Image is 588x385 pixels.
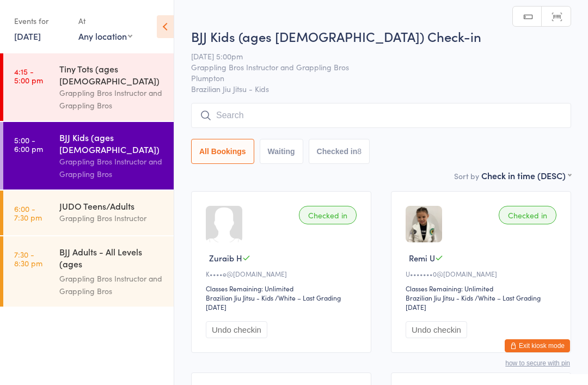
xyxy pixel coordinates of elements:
[14,250,42,267] time: 7:30 - 8:30 pm
[14,136,43,153] time: 5:00 - 6:00 pm
[14,67,43,84] time: 4:15 - 5:00 pm
[191,27,571,45] h2: BJJ Kids (ages [DEMOGRAPHIC_DATA]) Check-in
[14,30,41,42] a: [DATE]
[299,206,357,224] div: Checked in
[59,63,164,87] div: Tiny Tots (ages [DEMOGRAPHIC_DATA])
[3,53,174,121] a: 4:15 -5:00 pmTiny Tots (ages [DEMOGRAPHIC_DATA])Grappling Bros Instructor and Grappling Bros
[499,206,556,224] div: Checked in
[59,212,164,224] div: Grappling Bros Instructor
[206,321,267,338] button: Undo checkin
[454,170,479,181] label: Sort by
[209,252,242,264] span: Zuraib H
[191,103,571,128] input: Search
[191,72,554,83] span: Plumpton
[406,321,467,338] button: Undo checkin
[309,139,370,164] button: Checked in8
[59,200,164,212] div: JUDO Teens/Adults
[191,51,554,62] span: [DATE] 5:00pm
[206,293,273,302] div: Brazilian Jiu Jitsu - Kids
[505,339,570,352] button: Exit kiosk mode
[191,83,571,94] span: Brazilian Jiu Jitsu - Kids
[357,147,362,156] div: 8
[481,169,571,181] div: Check in time (DESC)
[14,204,42,222] time: 6:00 - 7:30 pm
[191,139,254,164] button: All Bookings
[406,206,442,242] img: image1717585001.png
[409,252,435,264] span: Remi U
[3,236,174,307] a: 7:30 -8:30 pmBJJ Adults - All Levels (ages [DEMOGRAPHIC_DATA]+)Grappling Bros Instructor and Grap...
[406,269,560,278] div: U•••••••0@[DOMAIN_NAME]
[78,30,132,42] div: Any location
[206,284,360,293] div: Classes Remaining: Unlimited
[59,246,164,272] div: BJJ Adults - All Levels (ages [DEMOGRAPHIC_DATA]+)
[78,12,132,30] div: At
[59,131,164,155] div: BJJ Kids (ages [DEMOGRAPHIC_DATA])
[206,269,360,278] div: K••••e@[DOMAIN_NAME]
[260,139,303,164] button: Waiting
[3,122,174,190] a: 5:00 -6:00 pmBJJ Kids (ages [DEMOGRAPHIC_DATA])Grappling Bros Instructor and Grappling Bros
[406,293,473,302] div: Brazilian Jiu Jitsu - Kids
[59,272,164,297] div: Grappling Bros Instructor and Grappling Bros
[59,87,164,112] div: Grappling Bros Instructor and Grappling Bros
[3,191,174,235] a: 6:00 -7:30 pmJUDO Teens/AdultsGrappling Bros Instructor
[14,12,68,30] div: Events for
[505,359,570,367] button: how to secure with pin
[406,284,560,293] div: Classes Remaining: Unlimited
[59,155,164,180] div: Grappling Bros Instructor and Grappling Bros
[191,62,554,72] span: Grappling Bros Instructor and Grappling Bros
